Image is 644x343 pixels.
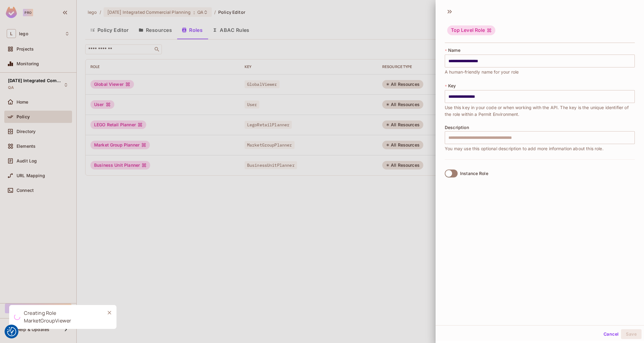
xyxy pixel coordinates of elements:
[7,327,16,336] img: Revisit consent button
[445,145,604,152] span: You may use this optional description to add more information about this role.
[448,83,456,88] span: Key
[460,171,488,176] div: Instance Role
[7,327,16,336] button: Consent Preferences
[447,25,495,35] div: Top Level Role
[445,69,519,75] span: A human-friendly name for your role
[105,308,114,317] button: Close
[621,329,642,339] button: Save
[445,104,635,118] span: Use this key in your code or when working with the API. The key is the unique identifier of the r...
[445,125,469,130] span: Description
[601,329,621,339] button: Cancel
[24,309,100,325] div: Creating Role MarketGroupViewer
[448,48,460,53] span: Name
